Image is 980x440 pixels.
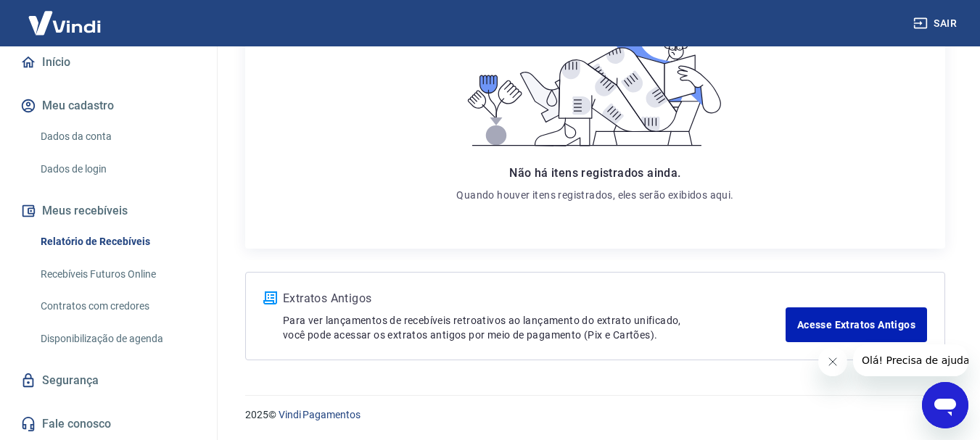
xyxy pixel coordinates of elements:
p: Quando houver itens registrados, eles serão exibidos aqui. [456,188,733,202]
a: Segurança [17,365,199,397]
p: Para ver lançamentos de recebíveis retroativos ao lançamento do extrato unificado, você pode aces... [283,313,786,342]
a: Contratos com credores [35,291,199,321]
button: Meu cadastro [17,90,199,122]
span: Olá! Precisa de ajuda? [9,10,122,22]
a: Recebíveis Futuros Online [35,260,199,289]
iframe: Mensagem da empresa [853,344,968,376]
button: Meus recebíveis [17,195,199,227]
a: Relatório de Recebíveis [35,227,199,257]
a: Acesse Extratos Antigos [786,307,927,342]
iframe: Botão para abrir a janela de mensagens [922,382,968,428]
p: Extratos Antigos [283,290,786,307]
iframe: Fechar mensagem [818,347,847,376]
a: Dados da conta [35,122,199,151]
img: Vindi [17,1,112,45]
button: Sair [910,10,963,37]
a: Fale conosco [17,408,199,440]
a: Dados de login [35,154,199,184]
a: Disponibilização de agenda [35,324,199,354]
img: ícone [263,291,277,304]
span: Não há itens registrados ainda. [509,166,680,180]
p: 2025 © [245,407,945,423]
a: Início [17,46,199,78]
a: Vindi Pagamentos [279,409,361,420]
